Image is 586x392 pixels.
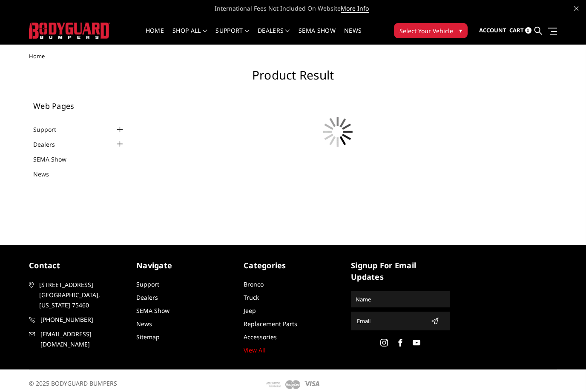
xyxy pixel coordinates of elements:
[29,68,557,89] h1: Product Result
[33,170,60,179] a: News
[479,19,506,42] a: Account
[399,26,453,35] span: Select Your Vehicle
[136,293,158,301] a: Dealers
[258,28,290,44] a: Dealers
[33,102,125,110] h5: Web Pages
[509,26,524,34] span: Cart
[459,26,462,35] span: ▾
[39,280,126,310] span: [STREET_ADDRESS] [GEOGRAPHIC_DATA], [US_STATE] 75460
[29,329,128,349] a: [EMAIL_ADDRESS][DOMAIN_NAME]
[509,19,531,42] a: Cart 0
[136,260,235,271] h5: Navigate
[244,307,256,315] a: Jeep
[33,125,67,134] a: Support
[299,28,336,44] a: SEMA Show
[244,293,259,301] a: Truck
[136,333,160,341] a: Sitemap
[244,280,264,288] a: Bronco
[479,26,506,34] span: Account
[40,329,127,349] span: [EMAIL_ADDRESS][DOMAIN_NAME]
[136,320,152,328] a: News
[525,27,531,34] span: 0
[146,28,164,44] a: Home
[29,23,110,38] img: BODYGUARD BUMPERS
[33,155,77,164] a: SEMA Show
[172,28,207,44] a: shop all
[40,315,127,325] span: [PHONE_NUMBER]
[244,333,277,341] a: Accessories
[244,260,342,271] h5: Categories
[244,320,297,328] a: Replacement Parts
[316,111,359,153] img: preloader.gif
[29,315,128,325] a: [PHONE_NUMBER]
[353,314,428,328] input: Email
[136,280,159,288] a: Support
[244,346,266,354] a: View All
[215,28,249,44] a: Support
[352,293,448,306] input: Name
[29,52,45,60] span: Home
[394,23,468,38] button: Select Your Vehicle
[351,260,450,283] h5: signup for email updates
[341,4,369,13] a: More Info
[33,140,66,149] a: Dealers
[29,260,128,271] h5: contact
[136,307,169,315] a: SEMA Show
[344,28,362,44] a: News
[29,379,117,387] span: © 2025 BODYGUARD BUMPERS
